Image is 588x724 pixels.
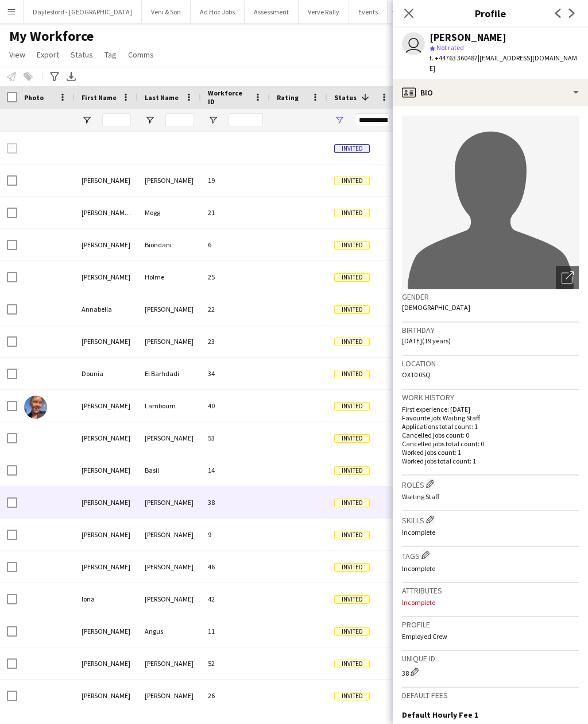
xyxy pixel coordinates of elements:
span: Workforce ID [208,89,249,106]
a: Status [66,47,98,62]
a: Comms [123,47,158,62]
div: [PERSON_NAME] [138,325,201,357]
div: [PERSON_NAME] [138,422,201,454]
div: Lambourn [138,390,201,422]
button: Ad Hoc Jobs [191,1,245,23]
span: Invited [334,466,370,475]
div: 21 [201,197,270,228]
p: Worked jobs total count: 1 [402,457,579,465]
h3: Unique ID [402,653,579,664]
div: 52 [201,648,270,679]
div: 25 [201,261,270,293]
p: Incomplete [402,564,579,573]
div: 40 [201,390,270,422]
div: 53 [201,422,270,454]
input: Last Name Filter Input [165,113,194,127]
div: 46 [201,551,270,583]
div: [PERSON_NAME] [138,680,201,711]
div: [PERSON_NAME] [75,164,138,196]
div: 14 [201,454,270,486]
span: Invited [334,499,370,507]
div: [PERSON_NAME] [75,551,138,583]
div: [PERSON_NAME] [75,680,138,711]
div: [PERSON_NAME] [138,648,201,679]
div: Dounia [75,358,138,389]
div: 9 [201,519,270,550]
span: Invited [334,563,370,572]
span: Invited [334,434,370,443]
div: Iona [75,583,138,615]
div: 11 [201,615,270,647]
span: Invited [334,595,370,604]
span: | [EMAIL_ADDRESS][DOMAIN_NAME] [430,53,577,72]
img: Erin Lambourn [24,396,47,419]
span: Photo [24,93,44,102]
span: Invited [334,402,370,411]
div: [PERSON_NAME] [138,583,201,615]
button: Assessment [245,1,299,23]
div: 38 [201,487,270,518]
div: Bio [393,79,588,106]
a: Tag [100,47,121,62]
div: [PERSON_NAME] [75,390,138,422]
span: Invited [334,370,370,378]
h3: Work history [402,392,579,403]
span: Status [334,93,357,102]
h3: Skills [402,514,579,526]
app-action-btn: Export XLSX [64,70,78,83]
span: Invited [334,209,370,217]
div: 23 [201,325,270,357]
div: [PERSON_NAME] [75,615,138,647]
div: [PERSON_NAME] [138,519,201,550]
div: [PERSON_NAME] [75,422,138,454]
span: Invited [334,144,370,153]
a: Export [32,47,64,62]
h3: Default Hourly Fee 1 [402,710,478,720]
div: [PERSON_NAME] [138,551,201,583]
div: [PERSON_NAME] [138,487,201,518]
span: My Workforce [9,28,94,45]
span: Invited [334,338,370,346]
p: Cancelled jobs count: 0 [402,431,579,439]
h3: Birthday [402,325,579,335]
span: Rating [277,93,299,102]
span: Invited [334,241,370,250]
div: Biondani [138,229,201,261]
button: Daylesford - [GEOGRAPHIC_DATA] [24,1,142,23]
div: [PERSON_NAME] [138,164,201,196]
span: Not rated [436,43,464,52]
input: Row Selection is disabled for this row (unchecked) [7,143,17,154]
span: Comms [128,49,154,60]
div: 22 [201,293,270,325]
h3: Gender [402,292,579,302]
p: Worked jobs count: 1 [402,448,579,457]
div: [PERSON_NAME] [75,261,138,293]
button: Verve Rally [299,1,349,23]
button: Open Filter Menu [334,115,345,125]
h3: Profile [393,6,588,21]
span: Status [71,49,93,60]
h3: Roles [402,478,579,490]
h3: Tags [402,549,579,561]
p: Favourite job: Waiting Staff [402,413,579,422]
div: Angus [138,615,201,647]
div: 19 [201,164,270,196]
div: Open photos pop-in [556,266,579,289]
span: Invited [334,627,370,636]
h3: Default fees [402,690,579,700]
button: Open Filter Menu [145,115,155,125]
button: Events [349,1,388,23]
p: Incomplete [402,598,579,607]
span: [DATE] (19 years) [402,336,451,345]
span: View [9,49,25,60]
div: 34 [201,358,270,389]
div: Basil [138,454,201,486]
span: Waiting Staff [402,492,439,501]
div: 42 [201,583,270,615]
span: Invited [334,305,370,314]
h3: Location [402,358,579,369]
div: 6 [201,229,270,261]
span: [DEMOGRAPHIC_DATA] [402,303,470,312]
button: Open Filter Menu [82,115,92,125]
div: [PERSON_NAME] [75,487,138,518]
